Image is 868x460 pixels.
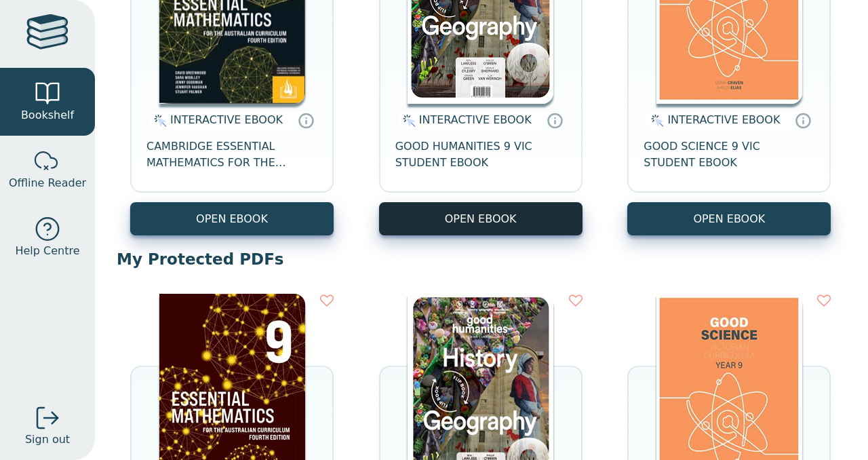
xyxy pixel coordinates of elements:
[25,432,70,448] span: Sign out
[379,202,583,235] button: OPEN EBOOK
[644,138,814,171] span: GOOD SCIENCE 9 VIC STUDENT EBOOK
[667,113,780,126] span: INTERACTIVE EBOOK
[117,249,846,269] p: My Protected PDFs
[146,138,317,171] span: CAMBRIDGE ESSENTIAL MATHEMATICS FOR THE AUSTRALIAN CURRICULUM YEAR 9 EBOOK 4E
[419,113,532,126] span: INTERACTIVE EBOOK
[298,112,314,128] a: Interactive eBooks are accessed online via the publisher’s portal. They contain interactive resou...
[627,202,831,235] button: OPEN EBOOK
[130,202,334,235] button: OPEN EBOOK
[795,112,811,128] a: Interactive eBooks are accessed online via the publisher’s portal. They contain interactive resou...
[399,113,416,129] img: interactive.svg
[395,138,566,171] span: GOOD HUMANITIES 9 VIC STUDENT EBOOK
[9,175,86,191] span: Offline Reader
[15,243,79,259] span: Help Centre
[150,113,167,129] img: interactive.svg
[647,113,664,129] img: interactive.svg
[170,113,283,126] span: INTERACTIVE EBOOK
[21,107,74,123] span: Bookshelf
[547,112,563,128] a: Interactive eBooks are accessed online via the publisher’s portal. They contain interactive resou...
